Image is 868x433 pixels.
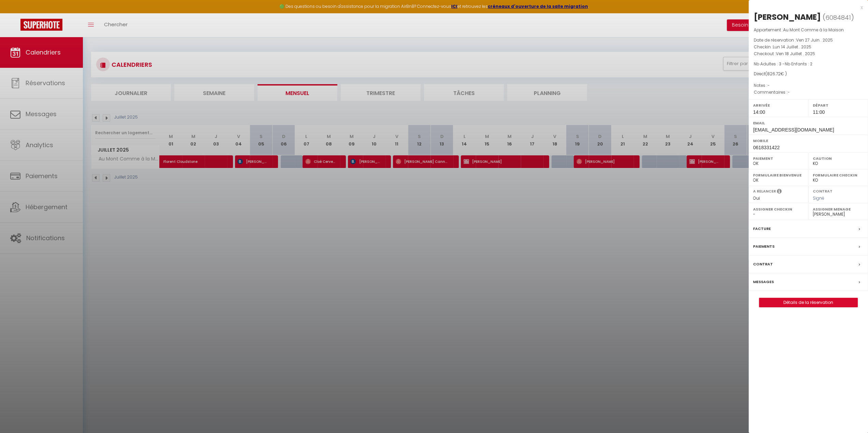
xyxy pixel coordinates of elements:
[753,206,804,213] label: Assigner Checkin
[753,145,780,150] span: 0618331422
[788,89,790,95] span: -
[813,109,825,115] span: 11:00
[753,243,775,250] label: Paiements
[753,127,834,133] span: [EMAIL_ADDRESS][DOMAIN_NAME]
[785,61,812,67] span: Nb Enfants : 2
[754,37,863,44] p: Date de réservation :
[754,89,863,96] p: Commentaires :
[749,3,863,12] div: x
[759,298,857,307] a: Détails de la réservation
[754,50,863,57] p: Checkout :
[823,13,854,22] span: ( )
[767,82,770,88] span: -
[783,27,844,33] span: Au Mont Comme à la Maison
[813,195,824,201] span: Signé
[813,155,864,162] label: Caution
[754,44,863,50] p: Checkin :
[753,137,864,144] label: Mobile
[5,3,26,23] button: Ouvrir le widget de chat LiveChat
[825,13,851,22] span: 6084841
[753,120,864,126] label: Email
[773,44,811,50] span: Lun 14 Juillet . 2025
[754,71,863,77] div: Direct
[813,206,864,213] label: Assigner Menage
[813,172,864,179] label: Formulaire Checkin
[767,71,781,77] span: 826.72
[776,51,815,57] span: Ven 18 Juillet . 2025
[753,188,776,194] label: A relancer
[796,37,833,43] span: Ven 27 Juin . 2025
[753,102,804,109] label: Arrivée
[813,188,833,193] label: Contrat
[777,188,782,196] i: Sélectionner OUI si vous souhaiter envoyer les séquences de messages post-checkout
[765,71,787,77] span: ( € )
[753,155,804,162] label: Paiement
[813,102,864,109] label: Départ
[754,12,821,22] div: [PERSON_NAME]
[753,225,771,232] label: Facture
[759,298,858,307] button: Détails de la réservation
[753,278,774,285] label: Messages
[753,172,804,179] label: Formulaire Bienvenue
[753,109,765,115] span: 14:00
[754,27,863,33] p: Appartement :
[754,61,812,67] span: Nb Adultes : 3 -
[753,261,773,268] label: Contrat
[754,82,863,89] p: Notes :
